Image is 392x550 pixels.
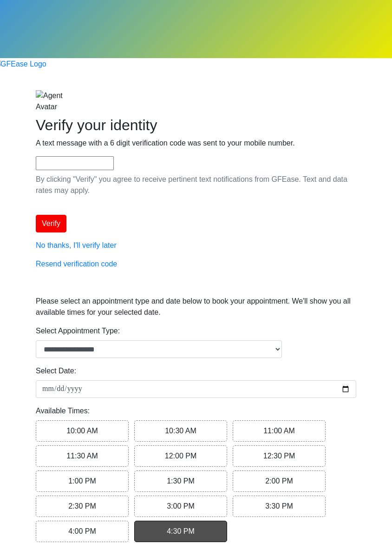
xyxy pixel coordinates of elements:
[36,215,66,232] button: Verify
[36,138,356,149] p: A text message with a 6 digit verification code was sent to your mobile number.
[36,296,356,318] p: Please select an appointment type and date below to book your appointment. We'll show you all ava...
[263,427,295,435] span: 11:00 AM
[36,90,78,113] img: Agent Avatar
[68,502,96,510] span: 2:30 PM
[66,427,98,435] span: 10:00 AM
[36,260,117,268] a: Resend verification code
[265,477,293,485] span: 2:00 PM
[165,427,196,435] span: 10:30 AM
[36,174,356,196] p: By clicking "Verify" you agree to receive pertinent text notifications from GFEase. Text and data...
[68,477,96,485] span: 1:00 PM
[36,405,90,417] label: Available Times:
[167,502,195,510] span: 3:00 PM
[265,502,293,510] span: 3:30 PM
[165,452,196,460] span: 12:00 PM
[36,325,120,337] label: Select Appointment Type:
[66,452,98,460] span: 11:30 AM
[36,116,356,134] h2: Verify your identity
[36,241,117,249] a: No thanks, I'll verify later
[263,452,295,460] span: 12:30 PM
[167,527,195,535] span: 4:30 PM
[68,527,96,535] span: 4:00 PM
[36,365,76,377] label: Select Date:
[167,477,195,485] span: 1:30 PM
